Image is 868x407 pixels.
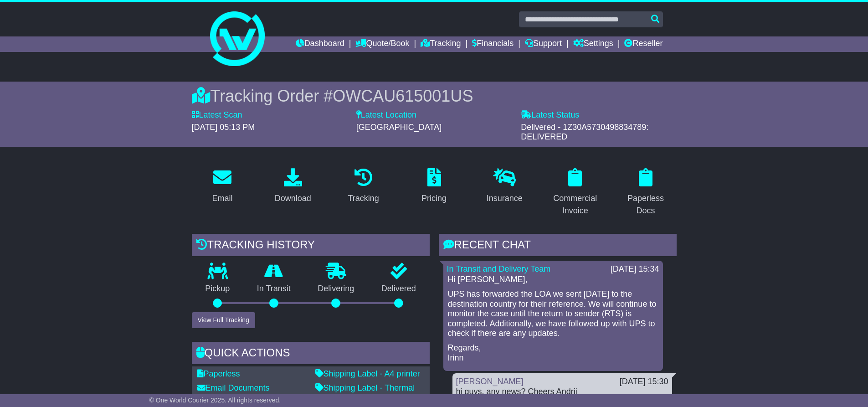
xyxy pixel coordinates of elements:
a: Settings [573,36,613,52]
a: Shipping Label - Thermal printer [315,383,415,402]
a: Insurance [481,165,529,208]
a: Pricing [416,165,452,208]
div: Quick Actions [192,342,430,366]
a: Quote/Book [355,36,409,52]
a: Email Documents [197,383,270,392]
label: Latest Scan [192,110,242,120]
a: In Transit and Delivery Team [447,264,551,273]
a: Commercial Invoice [544,165,606,220]
div: Tracking history [192,234,430,258]
span: [DATE] 05:13 PM [192,123,255,132]
p: Regards, Irinn [448,343,658,363]
label: Latest Location [356,110,416,120]
a: Download [269,165,317,208]
div: Pricing [421,192,447,205]
p: In Transit [243,284,304,294]
div: [DATE] 15:34 [611,264,659,274]
button: View Full Tracking [192,312,255,328]
div: Tracking [348,192,379,205]
span: © One World Courier 2025. All rights reserved. [149,397,281,404]
div: RECENT CHAT [439,234,677,258]
div: Download [275,192,311,205]
span: Delivered - 1Z30A5730498834789: DELIVERED [521,123,648,142]
p: Delivered [368,284,430,294]
a: Dashboard [296,36,344,52]
a: Tracking [421,36,461,52]
p: Pickup [192,284,244,294]
div: hi guys, any news? Cheers Andrii [456,387,668,397]
a: Financials [472,36,514,52]
a: Shipping Label - A4 printer [315,369,420,378]
div: [DATE] 15:30 [620,377,668,387]
label: Latest Status [521,110,579,120]
a: Paperless [197,369,240,378]
div: Email [212,192,232,205]
a: Email [206,165,238,208]
p: Delivering [304,284,368,294]
a: Reseller [624,36,663,52]
a: Paperless Docs [615,165,677,220]
div: Tracking Order # [192,86,677,106]
span: [GEOGRAPHIC_DATA] [356,123,442,132]
a: [PERSON_NAME] [456,377,524,386]
p: UPS has forwarded the LOA we sent [DATE] to the destination country for their reference. We will ... [448,289,658,339]
span: OWCAU615001US [333,87,473,105]
div: Commercial Invoice [550,192,600,217]
a: Support [525,36,562,52]
div: Insurance [487,192,523,205]
a: Tracking [342,165,385,208]
p: Hi [PERSON_NAME], [448,275,658,285]
div: Paperless Docs [621,192,671,217]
